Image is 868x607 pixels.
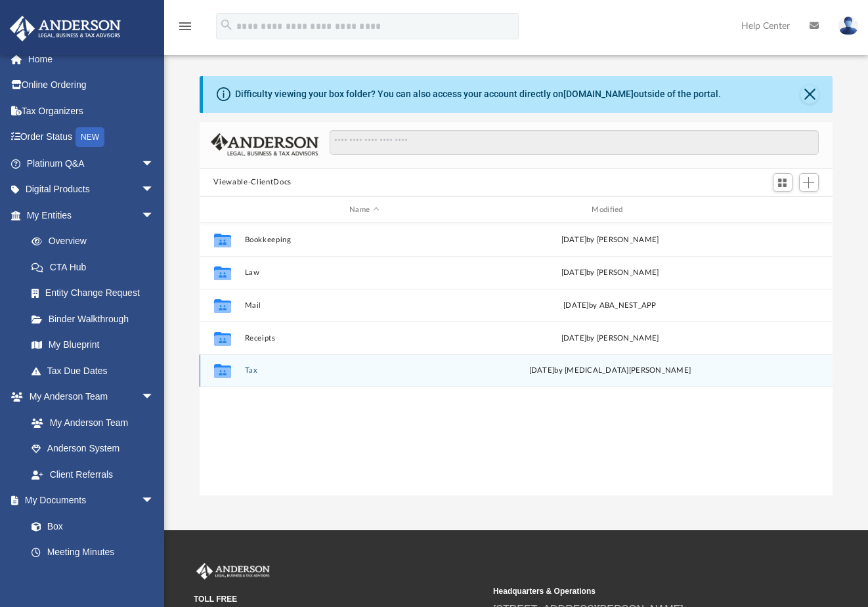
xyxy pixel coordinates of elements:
[9,72,174,98] a: Online Ordering
[213,177,291,188] button: Viewable-ClientDocs
[490,366,729,377] div: by [MEDICAL_DATA][PERSON_NAME]
[490,333,729,345] div: [DATE] by [PERSON_NAME]
[244,268,484,277] button: Law
[489,204,729,216] div: Modified
[18,254,174,280] a: CTA Hub
[799,173,819,192] button: Add
[219,18,234,32] i: search
[244,367,484,375] button: Tax
[9,150,174,177] a: Platinum Q&Aarrow_drop_down
[735,204,827,216] div: id
[18,306,174,332] a: Binder Walkthrough
[563,89,634,99] a: [DOMAIN_NAME]
[9,202,174,228] a: My Entitiesarrow_drop_down
[235,87,721,101] div: Difficulty viewing your box folder? You can also access your account directly on outside of the p...
[9,124,174,151] a: Order StatusNEW
[18,409,161,436] a: My Anderson Team
[141,202,167,229] span: arrow_drop_down
[141,177,167,203] span: arrow_drop_down
[76,127,104,147] div: NEW
[18,539,167,566] a: Meeting Minutes
[490,300,729,312] div: [DATE] by ABA_NEST_APP
[773,173,792,192] button: Switch to Grid View
[9,46,174,72] a: Home
[244,236,484,244] button: Bookkeeping
[194,563,272,580] img: Anderson Advisors Platinum Portal
[141,150,167,177] span: arrow_drop_down
[6,16,125,41] img: Anderson Advisors Platinum Portal
[244,204,484,216] div: Name
[330,130,818,155] input: Search files and folders
[244,334,484,343] button: Receipts
[9,384,167,410] a: My Anderson Teamarrow_drop_down
[490,234,729,246] div: [DATE] by [PERSON_NAME]
[205,204,238,216] div: id
[141,384,167,411] span: arrow_drop_down
[177,25,193,34] a: menu
[141,488,167,514] span: arrow_drop_down
[9,488,167,514] a: My Documentsarrow_drop_down
[18,436,167,462] a: Anderson System
[194,593,484,605] small: TOLL FREE
[18,228,174,255] a: Overview
[18,332,167,358] a: My Blueprint
[18,513,161,539] a: Box
[490,267,729,279] div: [DATE] by [PERSON_NAME]
[177,18,193,34] i: menu
[200,223,833,495] div: grid
[18,461,167,488] a: Client Referrals
[9,98,174,124] a: Tax Organizers
[838,16,858,35] img: User Pic
[244,301,484,310] button: Mail
[800,85,819,104] button: Close
[18,358,174,384] a: Tax Due Dates
[493,585,783,597] small: Headquarters & Operations
[529,367,554,375] span: [DATE]
[18,280,174,306] a: Entity Change Request
[9,177,174,203] a: Digital Productsarrow_drop_down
